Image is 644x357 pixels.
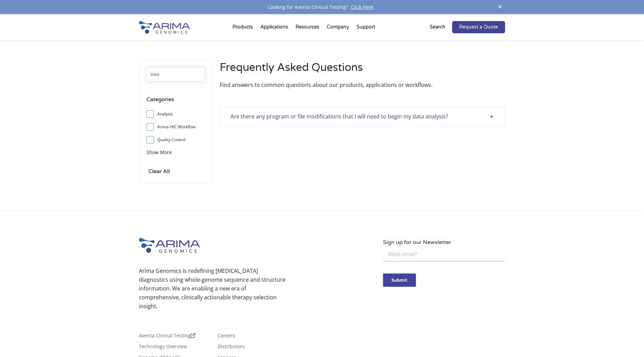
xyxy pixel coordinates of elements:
[146,135,205,145] label: Quality Control
[220,80,505,89] p: Find answers to common questions about our products, applications or workflows.
[218,333,235,341] a: Careers
[383,238,505,247] p: Sign up for our Newsletter
[139,266,285,311] p: Arima Genomics is redefining [MEDICAL_DATA] diagnostics using whole-genome sequence and structure...
[146,95,205,109] h4: Categories
[146,122,205,132] label: Arima-HIC Workflow
[139,333,195,341] a: Aventa Clinical Testing
[146,149,172,155] span: Show More
[139,21,190,34] img: Arima-Genomics-logo
[139,3,505,12] div: Looking for Aventa Clinical Testing?
[452,21,505,33] a: Request a Quote
[146,167,172,176] input: Clear All
[230,112,494,121] div: Are there any program or file modifications that I will need to begin my data analysis?
[146,109,205,119] label: Analysis
[383,247,505,298] iframe: Form 0
[430,23,445,32] p: Search
[220,60,505,80] h2: Frequently Asked Questions
[139,238,200,253] img: Arima-Genomics-logo
[348,4,376,10] a: Click Here
[139,344,187,352] a: Technology Overview
[218,344,245,352] a: Distributors
[146,68,205,81] input: Search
